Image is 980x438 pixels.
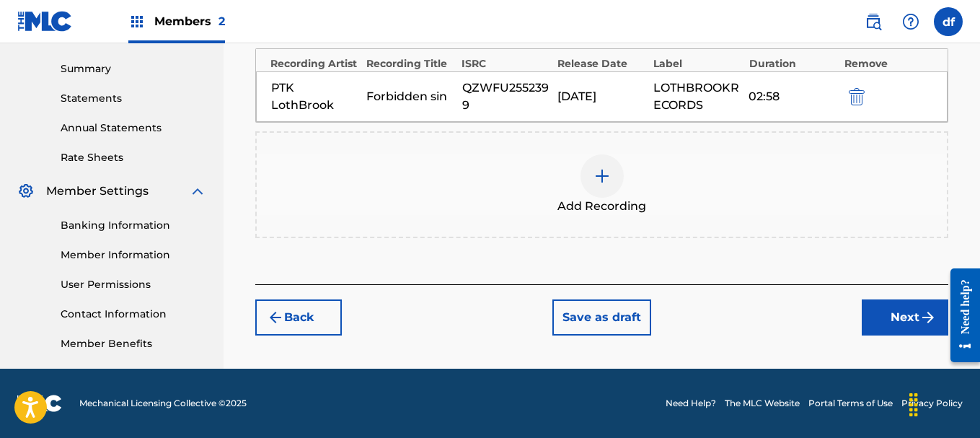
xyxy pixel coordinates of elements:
[61,248,206,263] a: Member Information
[271,79,359,114] div: PTK LothBrook
[270,56,359,71] div: Recording Artist
[865,13,882,30] img: search
[128,13,146,30] img: Top Rightsholders
[666,397,716,410] a: Need Help?
[653,79,741,114] div: LOTHBROOKRECORDS
[267,309,284,326] img: 7ee5dd4eb1f8a8e3ef2f.svg
[366,56,455,71] div: Recording Title
[79,397,247,410] span: Mechanical Licensing Collective © 2025
[46,183,149,200] span: Member Settings
[902,383,925,426] div: Drag
[862,299,948,336] button: Next
[17,395,62,412] img: logo
[61,336,206,351] a: Member Benefits
[552,299,651,336] button: Save as draft
[908,369,980,438] iframe: Chat Widget
[61,91,206,106] a: Statements
[557,198,646,215] span: Add Recording
[725,397,800,410] a: The MLC Website
[17,11,73,32] img: MLC Logo
[61,277,206,292] a: User Permissions
[844,56,933,71] div: Remove
[218,14,225,28] span: 2
[653,56,742,71] div: Label
[61,218,206,233] a: Banking Information
[557,88,645,105] div: [DATE]
[934,7,963,36] div: User Menu
[366,88,454,105] div: Forbidden sin
[808,397,893,410] a: Portal Terms of Use
[902,13,919,30] img: help
[901,397,963,410] a: Privacy Policy
[61,307,206,322] a: Contact Information
[940,257,980,373] iframe: Resource Center
[919,309,937,326] img: f7272a7cc735f4ea7f67.svg
[255,299,342,336] button: Back
[462,56,550,71] div: ISRC
[154,13,225,30] span: Members
[557,56,646,71] div: Release Date
[593,167,611,185] img: add
[61,150,206,165] a: Rate Sheets
[896,7,925,36] div: Help
[849,88,865,105] img: 12a2ab48e56ec057fbd8.svg
[462,79,550,114] div: QZWFU2552399
[749,88,836,105] div: 02:58
[61,121,206,136] a: Annual Statements
[859,7,888,36] a: Public Search
[189,183,206,200] img: expand
[749,56,838,71] div: Duration
[61,61,206,76] a: Summary
[17,183,35,200] img: Member Settings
